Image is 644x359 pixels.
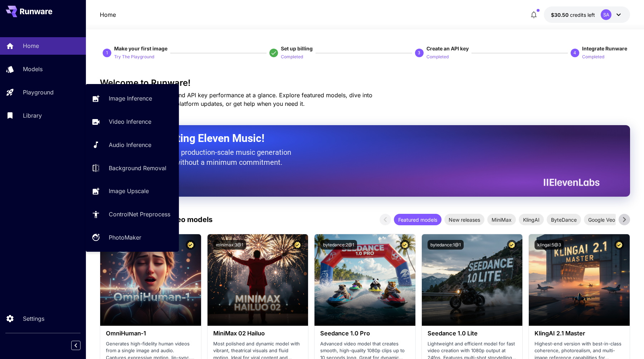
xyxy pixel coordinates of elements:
button: Certified Model – Vetted for best performance and includes a commercial license. [186,240,195,250]
p: Completed [281,54,303,60]
span: Check out your usage stats and API key performance at a glance. Explore featured models, dive int... [100,92,372,107]
button: minimax:3@1 [213,240,246,250]
img: alt [422,234,523,326]
h3: Seedance 1.0 Pro [320,330,410,337]
h3: Seedance 1.0 Lite [428,330,517,337]
span: Google Veo [584,216,619,223]
button: Certified Model – Vetted for best performance and includes a commercial license. [293,240,302,250]
div: SA [601,9,611,20]
a: Image Inference [86,90,179,107]
span: Featured models [394,216,441,223]
button: bytedance:2@1 [320,240,357,250]
p: ControlNet Preprocess [109,210,170,218]
h2: Now Supporting Eleven Music! [118,132,594,145]
a: Video Inference [86,113,179,131]
img: alt [100,234,201,326]
nav: breadcrumb [100,10,116,19]
p: 4 [574,50,576,56]
p: Settings [23,314,44,323]
button: klingai:5@3 [535,240,564,250]
p: Models [23,65,43,73]
h3: MiniMax 02 Hailuo [213,330,303,337]
span: Create an API key [426,45,469,51]
span: KlingAI [519,216,544,223]
button: Certified Model – Vetted for best performance and includes a commercial license. [400,240,410,250]
p: Video Inference [109,117,151,126]
span: $30.50 [551,12,570,18]
span: Integrate Runware [582,45,627,51]
h3: OmniHuman‑1 [106,330,195,337]
span: MiniMax [487,216,516,223]
p: Home [23,41,39,50]
p: Try The Playground [114,54,154,60]
img: alt [314,234,415,326]
h3: Welcome to Runware! [100,78,630,88]
p: Library [23,111,42,120]
p: Background Removal [109,164,166,172]
p: Completed [582,54,604,60]
p: Image Inference [109,94,152,103]
a: PhotoMaker [86,229,179,246]
div: Collapse sidebar [77,339,86,352]
button: Certified Model – Vetted for best performance and includes a commercial license. [614,240,624,250]
p: Playground [23,88,54,97]
span: New releases [444,216,484,223]
a: Audio Inference [86,136,179,154]
p: The only way to get production-scale music generation from Eleven Labs without a minimum commitment. [118,147,297,167]
button: Collapse sidebar [71,341,80,350]
span: Set up billing [281,45,313,51]
p: Home [100,10,116,19]
img: alt [208,234,308,326]
button: bytedance:1@1 [428,240,464,250]
span: credits left [570,12,595,18]
h3: KlingAI 2.1 Master [535,330,624,337]
p: Completed [426,54,449,60]
a: ControlNet Preprocess [86,206,179,223]
span: ByteDance [547,216,581,223]
p: 1 [106,50,108,56]
a: Image Upscale [86,182,179,200]
div: $30.50318 [551,11,595,19]
p: Image Upscale [109,187,149,195]
button: $30.50318 [544,6,630,23]
p: Audio Inference [109,141,151,149]
p: PhotoMaker [109,233,141,242]
p: 3 [418,50,420,56]
a: Background Removal [86,159,179,177]
span: Make your first image [114,45,167,51]
button: Certified Model – Vetted for best performance and includes a commercial license. [507,240,517,250]
img: alt [529,234,630,326]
